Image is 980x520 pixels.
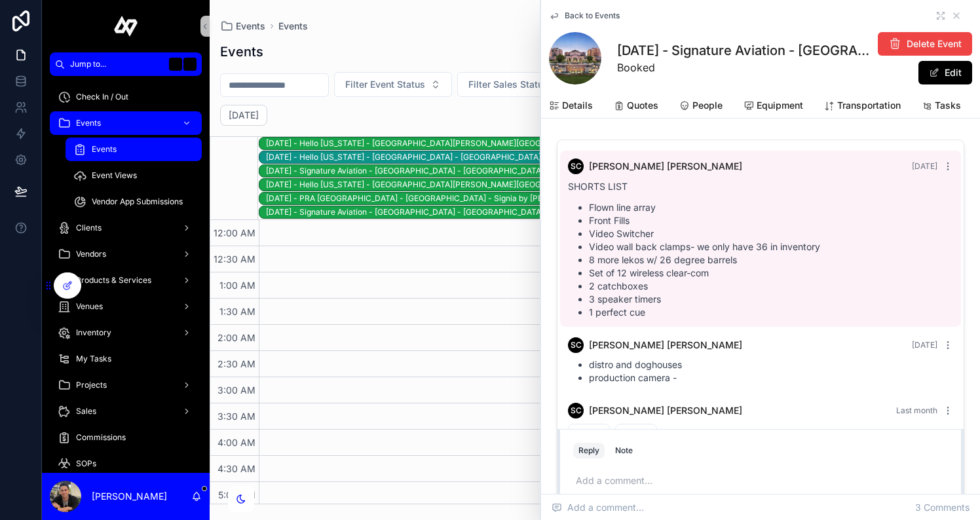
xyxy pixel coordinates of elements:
[76,432,126,443] span: Commissions
[266,206,979,218] div: 10/20/2025 - Signature Aviation - Orlando - Caribe Royale - rec6Y6FagCyyVF5RJ
[915,501,970,514] span: 3 Comments
[92,144,117,155] span: Events
[92,490,167,503] p: [PERSON_NAME]
[552,501,644,514] span: Add a comment...
[589,339,742,352] span: [PERSON_NAME] [PERSON_NAME]
[229,109,259,122] h2: [DATE]
[573,443,605,458] button: Reply
[589,201,953,214] li: Flown line array
[185,59,195,69] span: K
[589,160,742,173] span: [PERSON_NAME] [PERSON_NAME]
[50,426,202,449] a: Commissions
[922,94,961,120] a: Tasks
[266,166,979,176] div: [DATE] - Signature Aviation - [GEOGRAPHIC_DATA] - [GEOGRAPHIC_DATA] Royale - recma45Ildpa3WtnL
[214,463,259,474] span: 4:30 AM
[92,170,137,181] span: Event Views
[549,94,593,120] a: Details
[614,94,658,120] a: Quotes
[50,52,202,76] button: Jump to...K
[114,16,138,37] img: App logo
[907,37,962,50] span: Delete Event
[214,358,259,369] span: 2:30 AM
[76,354,111,364] span: My Tasks
[76,406,96,417] span: Sales
[50,347,202,371] a: My Tasks
[266,165,979,177] div: 10/20/2025 - Signature Aviation - Orlando - Caribe Royale - recma45Ildpa3WtnL
[50,373,202,397] a: Projects
[266,193,979,204] div: 10/20/2025 - PRA Orlando - Orlando - Signia by Hilton Orlando Bonnet Creek - recKvgEPsdQEYPH04
[278,20,308,33] span: Events
[610,443,638,458] button: Note
[468,78,548,91] span: Filter Sales Status
[76,327,111,338] span: Inventory
[76,458,96,469] span: SOPs
[214,411,259,422] span: 3:30 AM
[589,227,953,240] li: Video Switcher
[266,151,979,163] div: 10/20/2025 - Hello Florida - Orlando - Omni Orlando Resort Champions Gate - recq4Oi9o8KmWaDBr
[214,437,259,448] span: 4:00 AM
[589,240,953,253] li: Video wall back clamps- we only have 36 in inventory
[562,99,593,112] span: Details
[220,43,263,61] h1: Events
[589,214,953,227] li: Front Fills
[837,99,901,112] span: Transportation
[50,452,202,475] a: SOPs
[935,99,961,112] span: Tasks
[744,94,803,120] a: Equipment
[617,60,874,75] span: Booked
[266,138,979,149] div: [DATE] - Hello [US_STATE] - [GEOGRAPHIC_DATA][PERSON_NAME][GEOGRAPHIC_DATA] - rec2izpV3VxHYF9n5
[896,405,937,415] span: Last month
[568,179,953,193] p: SHORTS LIST
[76,301,103,312] span: Venues
[76,249,106,259] span: Vendors
[457,72,575,97] button: Select Button
[66,190,202,214] a: Vendor App Submissions
[757,99,803,112] span: Equipment
[216,306,259,317] span: 1:30 AM
[571,405,582,416] span: SC
[76,275,151,286] span: Products & Services
[92,196,183,207] span: Vendor App Submissions
[334,72,452,97] button: Select Button
[42,76,210,473] div: scrollable content
[214,384,259,396] span: 3:00 AM
[589,306,953,319] li: 1 perfect cue
[50,321,202,344] a: Inventory
[824,94,901,120] a: Transportation
[571,161,582,172] span: SC
[679,94,723,120] a: People
[918,61,972,84] button: Edit
[76,380,107,390] span: Projects
[589,267,953,280] li: Set of 12 wireless clear-com
[50,85,202,109] a: Check In / Out
[912,161,937,171] span: [DATE]
[66,164,202,187] a: Event Views
[76,118,101,128] span: Events
[878,32,972,56] button: Delete Event
[216,280,259,291] span: 1:00 AM
[912,340,937,350] span: [DATE]
[589,253,953,267] li: 8 more lekos w/ 26 degree barrels
[50,216,202,240] a: Clients
[50,242,202,266] a: Vendors
[549,10,620,21] a: Back to Events
[76,92,128,102] span: Check In / Out
[571,340,582,350] span: SC
[50,295,202,318] a: Venues
[266,138,979,149] div: 10/20/2025 - Hello Florida - Orlando - Walt Disney World Dolphin Resort - rec2izpV3VxHYF9n5
[220,20,265,33] a: Events
[236,20,265,33] span: Events
[215,489,259,500] span: 5:00 AM
[50,111,202,135] a: Events
[589,404,742,417] span: [PERSON_NAME] [PERSON_NAME]
[615,445,633,456] div: Note
[627,99,658,112] span: Quotes
[76,223,102,233] span: Clients
[266,193,979,204] div: [DATE] - PRA [GEOGRAPHIC_DATA] - [GEOGRAPHIC_DATA] - Signia by [PERSON_NAME] [PERSON_NAME] Creek ...
[589,280,953,293] li: 2 catchboxes
[589,358,953,371] li: distro and doghouses
[589,371,953,384] li: production camera -
[589,293,953,306] li: 3 speaker timers
[50,399,202,423] a: Sales
[266,179,979,190] div: [DATE] - Hello [US_STATE] - [GEOGRAPHIC_DATA][PERSON_NAME][GEOGRAPHIC_DATA] - recp3hU09BtQCeZwx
